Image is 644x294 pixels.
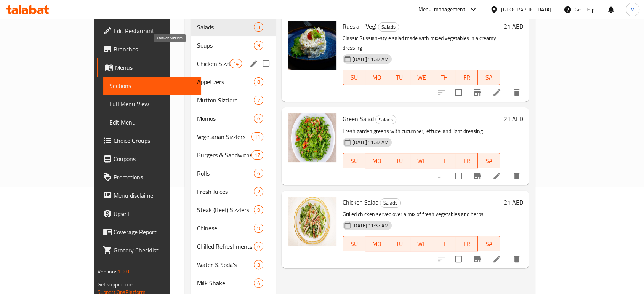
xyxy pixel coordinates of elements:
[97,186,201,205] a: Menu disclaimer
[251,132,263,141] div: items
[97,223,201,241] a: Coverage Report
[349,56,392,63] span: [DATE] 11:37 AM
[197,114,254,123] div: Momos
[97,241,201,259] a: Grocery Checklist
[197,96,254,105] span: Mutton Sizzlers
[288,21,336,70] img: Russian (Veg)
[346,238,362,249] span: SU
[97,22,201,40] a: Edit Restaurant
[365,70,388,85] button: MO
[436,238,452,249] span: TH
[436,72,452,83] span: TH
[97,58,201,77] a: Menus
[254,78,263,86] span: 8
[254,22,263,32] div: items
[254,225,263,232] span: 9
[391,238,407,249] span: TU
[458,238,475,249] span: FR
[388,236,410,251] button: TU
[343,236,365,251] button: SU
[254,187,263,196] div: items
[508,250,526,268] button: delete
[410,70,433,85] button: WE
[197,278,254,288] span: Milk Shake
[114,154,195,163] span: Coupons
[191,73,276,91] div: Appetizers8
[410,153,433,168] button: WE
[191,237,276,256] div: Chilled Refreshments6
[254,243,263,250] span: 6
[455,70,478,85] button: FR
[114,191,195,200] span: Menu disclaimer
[197,22,254,32] span: Salads
[391,155,407,166] span: TU
[450,168,466,184] span: Select to update
[97,131,201,150] a: Choice Groups
[455,153,478,168] button: FR
[481,238,497,249] span: SA
[413,155,430,166] span: WE
[481,155,497,166] span: SA
[503,21,523,32] h6: 21 AED
[197,150,251,160] span: Burgers & Sandwiches
[251,150,263,160] div: items
[375,115,396,124] div: Salads
[254,260,263,269] div: items
[191,182,276,201] div: Fresh Juices2
[197,169,254,178] div: Rolls
[343,70,365,85] button: SU
[468,167,486,185] button: Branch-specific-item
[368,155,385,166] span: MO
[492,254,501,264] a: Edit menu item
[197,41,254,50] span: Soups
[197,187,254,196] span: Fresh Juices
[191,201,276,219] div: Steak (Beef) Sizzlers9
[365,236,388,251] button: MO
[191,164,276,182] div: Rolls6
[197,205,254,214] span: Steak (Beef) Sizzlers
[254,206,263,214] span: 9
[254,77,263,86] div: items
[413,238,430,249] span: WE
[368,72,385,83] span: MO
[349,222,392,229] span: [DATE] 11:37 AM
[197,132,251,141] span: Vegetarian Sizzlers
[109,81,195,90] span: Sections
[388,70,410,85] button: TU
[117,267,129,276] span: 1.0.0
[254,97,263,104] span: 7
[391,72,407,83] span: TU
[630,5,635,14] span: M
[197,59,229,68] span: Chicken Sizzlers
[254,170,263,177] span: 6
[98,280,133,289] span: Get support on:
[254,96,263,105] div: items
[380,198,400,207] span: Salads
[501,5,551,14] div: [GEOGRAPHIC_DATA]
[254,24,263,31] span: 3
[346,155,362,166] span: SU
[191,18,276,36] div: Salads3
[413,72,430,83] span: WE
[197,77,254,86] span: Appetizers
[378,22,399,31] span: Salads
[450,85,466,101] span: Select to update
[191,91,276,109] div: Mutton Sizzlers7
[492,171,501,181] a: Edit menu item
[97,150,201,168] a: Coupons
[197,242,254,251] span: Chilled Refreshments
[254,278,263,288] div: items
[492,88,501,97] a: Edit menu item
[478,236,500,251] button: SA
[97,168,201,186] a: Promotions
[508,83,526,102] button: delete
[114,136,195,145] span: Choice Groups
[450,251,466,267] span: Select to update
[230,59,242,68] div: items
[248,58,260,69] button: edit
[458,72,475,83] span: FR
[433,153,455,168] button: TH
